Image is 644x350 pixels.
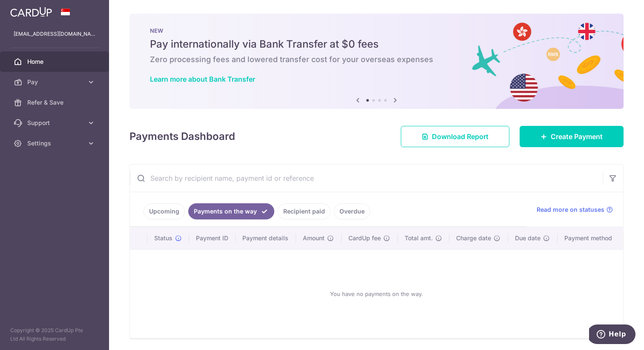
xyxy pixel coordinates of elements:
th: Payment method [558,227,623,249]
span: Amount [303,234,325,242]
span: Pay [27,78,83,86]
span: Support [27,119,83,127]
span: Settings [27,139,83,148]
h4: Payments Dashboard [129,129,235,144]
span: Read more on statuses [537,205,604,214]
a: Read more on statuses [537,205,613,214]
div: You have no payments on the way. [140,256,613,331]
h6: Zero processing fees and lowered transfer cost for your overseas expenses [150,54,603,65]
img: CardUp [10,7,52,17]
span: Due date [515,234,540,242]
th: Payment ID [189,227,236,249]
img: Bank transfer banner [129,14,624,109]
a: Create Payment [520,126,624,147]
span: Download Report [432,131,489,142]
a: Upcoming [144,203,185,219]
a: Payments on the way [188,203,274,219]
a: Recipient paid [278,203,331,219]
p: NEW [150,27,603,34]
a: Download Report [401,126,509,147]
input: Search by recipient name, payment id or reference [130,165,603,192]
a: Learn more about Bank Transfer [150,75,255,83]
span: Create Payment [551,131,603,142]
span: Charge date [456,234,491,242]
span: Refer & Save [27,98,83,107]
span: Total amt. [405,234,433,242]
span: Status [154,234,172,242]
a: Overdue [334,203,370,219]
span: CardUp fee [348,234,381,242]
th: Payment details [236,227,296,249]
h5: Pay internationally via Bank Transfer at $0 fees [150,37,603,51]
iframe: Opens a widget where you can find more information [589,324,635,346]
p: [EMAIL_ADDRESS][DOMAIN_NAME] [14,30,95,38]
span: Home [27,57,83,66]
